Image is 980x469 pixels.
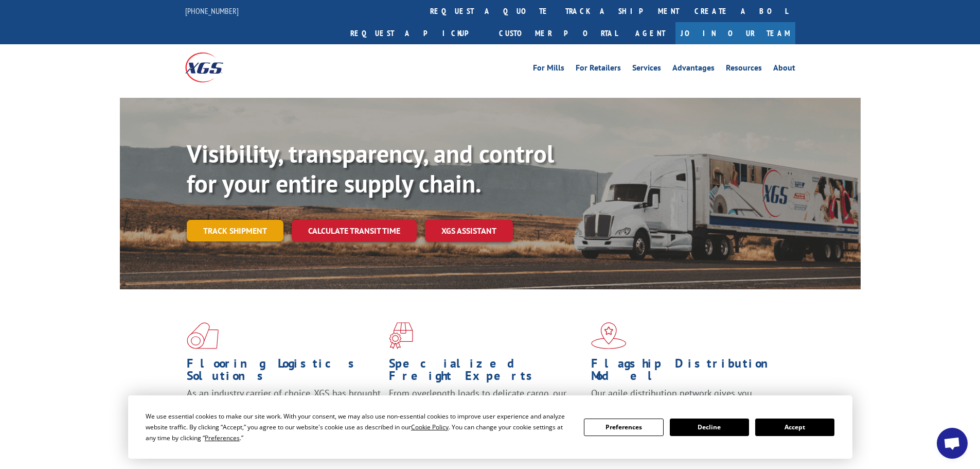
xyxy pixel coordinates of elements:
a: [PHONE_NUMBER] [185,6,239,16]
button: Decline [670,419,749,436]
b: Visibility, transparency, and control for your entire supply chain. [187,137,554,199]
button: Accept [755,419,834,436]
a: Resources [726,64,762,75]
a: Customer Portal [491,22,625,44]
a: Advantages [672,64,715,75]
h1: Flagship Distribution Model [591,357,786,387]
a: XGS ASSISTANT [425,220,513,242]
h1: Specialized Freight Experts [389,357,583,387]
div: Cookie Consent Prompt [128,395,852,459]
img: xgs-icon-total-supply-chain-intelligence-red [187,322,219,349]
img: xgs-icon-flagship-distribution-model-red [591,322,627,349]
a: Track shipment [187,220,283,241]
span: Our agile distribution network gives you nationwide inventory management on demand. [591,387,780,411]
button: Preferences [584,419,663,436]
div: Open chat [937,428,968,459]
a: For Retailers [576,64,621,75]
span: As an industry carrier of choice, XGS has brought innovation and dedication to flooring logistics... [187,387,381,424]
a: Join Our Team [675,22,795,44]
span: Cookie Policy [411,423,449,431]
a: Request a pickup [343,22,491,44]
a: Agent [625,22,675,44]
a: Calculate transit time [292,220,417,242]
a: About [773,64,795,75]
span: Preferences [205,433,240,442]
a: Services [632,64,661,75]
img: xgs-icon-focused-on-flooring-red [389,322,413,349]
p: From overlength loads to delicate cargo, our experienced staff knows the best way to move your fr... [389,387,583,433]
div: We use essential cookies to make our site work. With your consent, we may also use non-essential ... [146,411,572,443]
a: For Mills [533,64,564,75]
h1: Flooring Logistics Solutions [187,357,381,387]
